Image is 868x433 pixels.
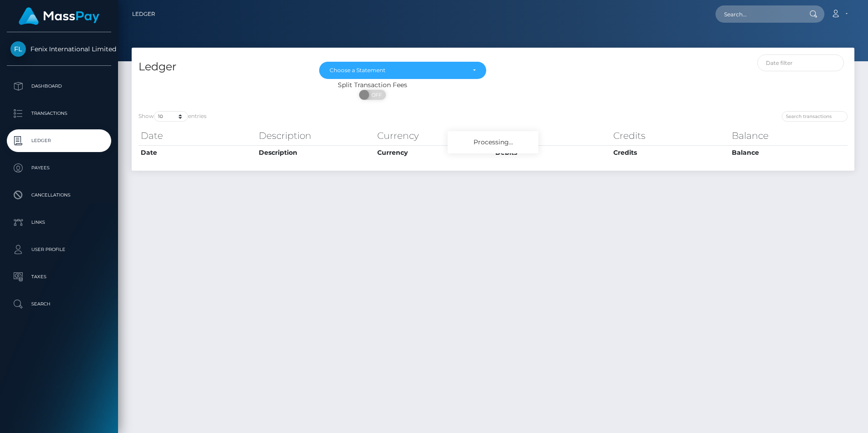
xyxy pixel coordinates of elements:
[715,5,801,23] input: Search...
[7,293,111,315] a: Search
[757,54,844,71] input: Date filter
[611,145,729,160] th: Credits
[7,157,111,179] a: Payees
[730,145,848,160] th: Balance
[493,145,611,160] th: Debits
[132,80,613,90] div: Split Transaction Fees
[138,111,207,122] label: Show entries
[154,111,188,122] select: Showentries
[7,129,111,152] a: Ledger
[7,184,111,207] a: Cancellations
[10,134,108,148] p: Ledger
[10,297,108,311] p: Search
[448,131,538,153] div: Processing...
[7,266,111,288] a: Taxes
[10,243,108,256] p: User Profile
[138,145,256,160] th: Date
[493,127,611,145] th: Debits
[10,79,108,93] p: Dashboard
[730,127,848,145] th: Balance
[364,90,387,100] span: OFF
[256,145,375,160] th: Description
[7,238,111,261] a: User Profile
[10,41,26,57] img: Fenix International Limited
[10,188,108,202] p: Cancellations
[19,7,99,25] img: MassPay Logo
[138,127,256,145] th: Date
[256,127,375,145] th: Description
[138,59,306,75] h4: Ledger
[7,102,111,125] a: Transactions
[319,62,486,79] button: Choose a Statement
[375,145,493,160] th: Currency
[330,67,465,74] div: Choose a Statement
[611,127,729,145] th: Credits
[7,45,111,53] span: Fenix International Limited
[782,111,848,122] input: Search transactions
[10,216,108,229] p: Links
[132,5,155,24] a: Ledger
[10,107,108,120] p: Transactions
[375,127,493,145] th: Currency
[10,161,108,175] p: Payees
[7,211,111,234] a: Links
[10,270,108,284] p: Taxes
[7,75,111,98] a: Dashboard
